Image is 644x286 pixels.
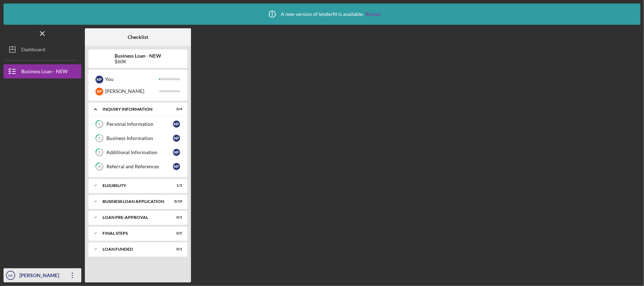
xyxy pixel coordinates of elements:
[103,199,164,204] div: BUSINESS LOAN APPLICATION
[106,135,173,141] div: Business Information
[366,11,381,17] a: Reload
[103,107,164,111] div: INQUIRY INFORMATION
[103,231,164,235] div: FINAL STEPS
[105,85,159,97] div: [PERSON_NAME]
[106,121,173,127] div: Personal Information
[92,145,184,159] a: 3Additional InformationNP
[173,163,180,170] div: N P
[103,247,164,251] div: LOAN FUNDED
[92,117,184,131] a: 1Personal InformationNP
[98,164,101,169] tspan: 4
[103,215,164,220] div: LOAN PRE-APPROVAL
[92,131,184,145] a: 2Business InformationNP
[115,59,161,64] div: $60K
[21,42,45,58] div: Dashboard
[103,183,164,188] div: ELIGIBILITY
[4,64,81,78] button: Business Loan - NEW
[169,247,182,251] div: 0 / 1
[173,149,180,156] div: N P
[169,231,182,235] div: 0 / 5
[8,274,13,278] text: NP
[95,88,103,95] div: R P
[169,199,182,204] div: 0 / 19
[98,122,100,127] tspan: 1
[21,64,68,80] div: Business Loan - NEW
[169,215,182,220] div: 0 / 1
[95,76,103,83] div: N P
[18,268,64,284] div: [PERSON_NAME]
[173,135,180,142] div: N P
[106,150,173,155] div: Additional Information
[115,53,161,59] b: Business Loan - NEW
[98,136,100,141] tspan: 2
[173,121,180,128] div: N P
[106,164,173,169] div: Referral and References
[169,183,182,188] div: 1 / 1
[169,107,182,111] div: 0 / 4
[105,73,159,85] div: You
[98,150,100,155] tspan: 3
[92,159,184,174] a: 4Referral and ReferencesNP
[4,42,81,57] button: Dashboard
[263,5,381,23] div: A new version of lenderfit is available.
[4,268,81,282] button: NP[PERSON_NAME]
[128,34,148,40] b: Checklist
